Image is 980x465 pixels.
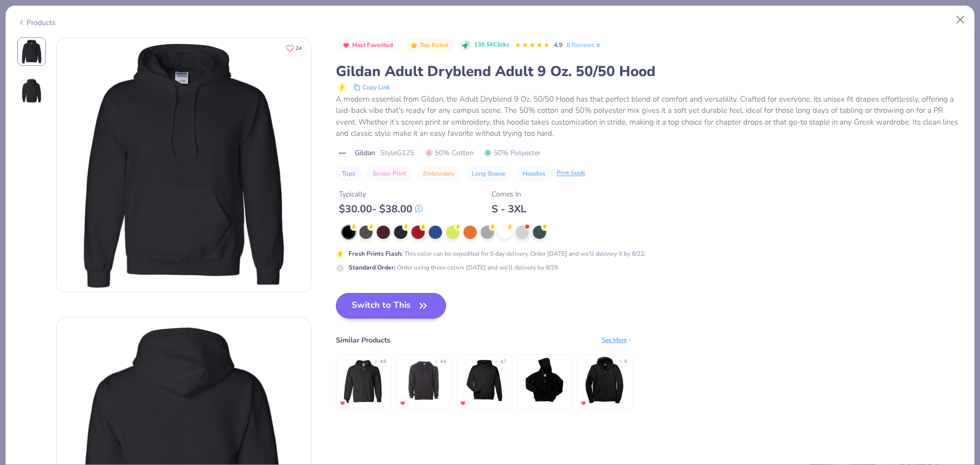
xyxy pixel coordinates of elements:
span: 4.9 [554,41,562,49]
div: Print Guide [557,169,585,178]
span: Most Favorited [352,42,393,48]
div: See More [602,335,633,345]
button: Badge Button [337,39,399,52]
div: Similar Products [336,335,390,346]
button: Switch to This [336,293,447,319]
img: Front [57,38,311,292]
span: Gildan [355,148,375,158]
span: 138.5K Clicks [474,41,509,50]
div: $ 30.00 - $ 38.00 [339,203,423,215]
img: Independent Trading Co. Midweight Hooded Sweatshirt [400,356,448,404]
img: Jerzees Youth 8 oz. NuBlend Fleece Full-Zip Hood [520,356,569,404]
div: Products [17,17,56,28]
div: ★ [618,358,622,362]
img: MostFav.gif [339,400,346,406]
div: ★ [494,358,498,362]
div: ★ [374,358,378,362]
img: MostFav.gif [580,400,586,406]
button: Close [951,10,970,30]
img: MostFav.gif [400,400,406,406]
span: 50% Cotton [425,148,474,158]
img: Hanes Adult 7.8 Oz. Ecosmart 50/50 Full-Zip Hood [580,356,629,404]
div: 4.9 Stars [515,37,550,54]
img: Gildan Heavy Blend 50/50 Full-Zip Hooded Sweatshirt [339,356,388,404]
div: Comes In [492,189,526,200]
button: Tops [336,166,361,181]
div: 4.8 [380,358,386,365]
div: A modern essential from Gildan, the Adult Dryblend 9 Oz. 50/50 Hood has that perfect blend of com... [336,93,963,139]
button: Hoodies [517,166,552,181]
span: Style G125 [380,148,414,158]
img: brand logo [336,149,350,157]
span: 24 [296,46,302,51]
div: 4.7 [500,358,506,365]
span: 50% Polyester [484,148,541,158]
button: copy to clipboard [350,81,393,93]
img: MostFav.gif [460,400,466,406]
div: 5 [624,358,627,365]
img: Front [19,39,44,64]
img: Most Favorited sort [342,41,350,50]
button: Long Sleeve [465,166,511,181]
a: 8 Reviews [567,40,602,50]
img: Back [19,78,44,103]
div: ★ [434,358,438,362]
strong: Fresh Prints Flash : [349,250,403,258]
div: Typically [339,189,423,200]
img: Just Hoods By AWDis Men's 80/20 Midweight College Hooded Sweatshirt [460,356,508,404]
div: S - 3XL [492,203,526,215]
span: Top Rated [420,42,449,48]
strong: Standard Order : [349,263,396,272]
button: Screen Print [366,166,412,181]
div: 4.6 [440,358,446,365]
button: Embroidery [417,166,460,181]
div: Gildan Adult Dryblend Adult 9 Oz. 50/50 Hood [336,62,963,81]
div: Order using these colors [DATE] and we’ll delivery by 8/29. [349,263,559,272]
button: Like [281,41,306,56]
div: This color can be expedited for 5 day delivery. Order [DATE] and we’ll delivery it by 8/22. [349,249,646,258]
img: Top Rated sort [410,41,418,50]
button: Badge Button [404,39,453,52]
